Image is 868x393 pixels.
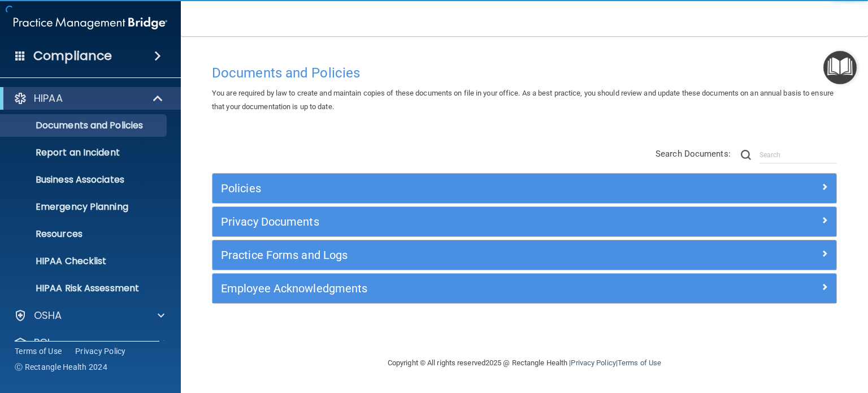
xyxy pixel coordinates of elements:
[34,92,63,105] p: HIPAA
[221,246,828,264] a: Practice Forms and Logs
[318,345,731,381] div: Copyright © All rights reserved 2025 @ Rectangle Health | |
[221,213,828,231] a: Privacy Documents
[75,346,126,357] a: Privacy Policy
[7,147,162,158] p: Report an Incident
[656,149,731,159] span: Search Documents:
[7,283,162,294] p: HIPAA Risk Assessment
[7,228,162,240] p: Resources
[14,92,164,105] a: HIPAA
[823,51,857,84] button: Open Resource Center
[212,66,837,80] h4: Documents and Policies
[571,359,615,367] a: Privacy Policy
[759,146,837,163] input: Search
[33,48,112,64] h4: Compliance
[221,282,672,295] h5: Employee Acknowledgments
[34,336,50,349] p: PCI
[7,174,162,185] p: Business Associates
[14,309,164,322] a: OSHA
[15,346,62,357] a: Terms of Use
[618,359,661,367] a: Terms of Use
[7,256,162,267] p: HIPAA Checklist
[15,361,107,373] span: Ⓒ Rectangle Health 2024
[221,182,672,195] h5: Policies
[34,309,62,322] p: OSHA
[14,336,164,349] a: PCI
[221,249,672,261] h5: Practice Forms and Logs
[212,89,834,111] span: You are required by law to create and maintain copies of these documents on file in your office. ...
[741,150,751,160] img: ic-search.3b580494.png
[221,279,828,297] a: Employee Acknowledgments
[221,179,828,197] a: Policies
[14,12,167,34] img: PMB logo
[7,120,162,131] p: Documents and Policies
[221,215,672,228] h5: Privacy Documents
[7,201,162,213] p: Emergency Planning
